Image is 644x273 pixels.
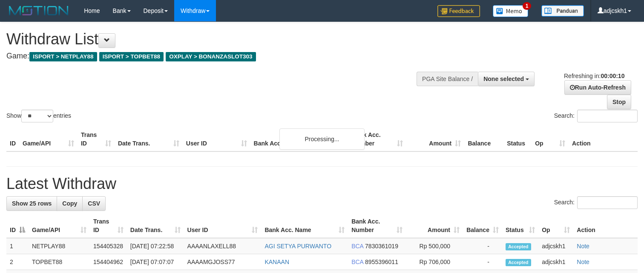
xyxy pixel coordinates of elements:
span: ISPORT > NETPLAY88 [29,52,97,61]
th: Bank Acc. Number: activate to sort column ascending [348,214,406,238]
td: adjcskh1 [538,238,573,254]
img: Button%20Memo.svg [493,5,529,17]
strong: 00:00:10 [601,73,624,79]
a: CSV [82,196,106,211]
th: Balance [464,127,503,151]
a: Note [577,258,589,265]
td: TOPBET88 [29,254,90,270]
th: Trans ID [78,127,115,151]
th: User ID [183,127,250,151]
td: 1 [6,238,29,254]
th: User ID: activate to sort column ascending [184,214,262,238]
span: 1 [523,2,532,10]
input: Search: [577,110,638,122]
img: panduan.png [541,5,584,17]
span: CSV [88,200,100,207]
th: Action [569,127,638,151]
span: Accepted [506,259,531,266]
th: Op [532,127,569,151]
td: 154405328 [90,238,127,254]
th: Bank Acc. Name: activate to sort column ascending [261,214,348,238]
th: Status: activate to sort column ascending [502,214,538,238]
a: Show 25 rows [6,196,57,211]
th: ID [6,127,19,151]
td: - [463,238,502,254]
td: 154404962 [90,254,127,270]
a: AGI SETYA PURWANTO [264,243,331,250]
label: Search: [554,196,638,209]
td: AAAANLAXELL88 [184,238,262,254]
a: KANAAN [264,258,289,265]
span: Show 25 rows [12,200,52,207]
th: Op: activate to sort column ascending [538,214,573,238]
th: Date Trans. [115,127,183,151]
span: ISPORT > TOPBET88 [99,52,164,61]
td: adjcskh1 [538,254,573,270]
h4: Game: [6,52,421,61]
a: Copy [57,196,83,211]
span: OXPLAY > BONANZASLOT303 [166,52,256,61]
span: Accepted [506,243,531,250]
span: Refreshing in: [564,73,624,79]
th: Trans ID: activate to sort column ascending [90,214,127,238]
h1: Withdraw List [6,31,421,48]
td: - [463,254,502,270]
span: Copy [62,200,77,207]
select: Showentries [21,110,53,122]
th: Bank Acc. Number [348,127,406,151]
span: Copy 8955396011 to clipboard [365,258,398,265]
th: Game/API [19,127,78,151]
th: ID: activate to sort column descending [6,214,29,238]
div: PGA Site Balance / [417,72,478,86]
th: Game/API: activate to sort column ascending [29,214,90,238]
td: NETPLAY88 [29,238,90,254]
th: Date Trans.: activate to sort column ascending [127,214,184,238]
th: Action [573,214,638,238]
span: BCA [351,258,363,265]
th: Balance: activate to sort column ascending [463,214,502,238]
div: Processing... [279,128,365,150]
th: Amount: activate to sort column ascending [406,214,463,238]
button: None selected [478,72,535,86]
label: Show entries [6,110,71,122]
th: Bank Acc. Name [250,127,349,151]
h1: Latest Withdraw [6,175,638,192]
a: Note [577,243,589,250]
a: Stop [607,95,631,109]
span: Copy 7830361019 to clipboard [365,243,398,250]
th: Amount [406,127,464,151]
input: Search: [577,196,638,209]
th: Status [503,127,532,151]
img: Feedback.jpg [437,5,480,17]
td: Rp 500,000 [406,238,463,254]
td: AAAAMGJOSS77 [184,254,262,270]
td: Rp 706,000 [406,254,463,270]
img: MOTION_logo.png [6,4,71,17]
a: Run Auto-Refresh [564,80,631,95]
td: [DATE] 07:22:58 [127,238,184,254]
span: None selected [483,76,524,82]
span: BCA [351,243,363,250]
td: 2 [6,254,29,270]
label: Search: [554,110,638,122]
td: [DATE] 07:07:07 [127,254,184,270]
